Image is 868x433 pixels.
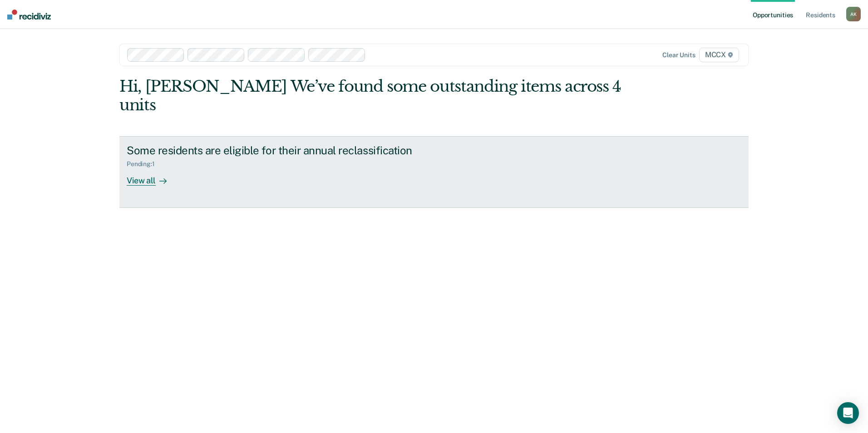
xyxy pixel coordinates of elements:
span: MCCX [699,48,739,62]
div: View all [127,168,178,186]
div: Open Intercom Messenger [837,402,859,424]
div: Clear units [662,51,695,59]
div: Pending : 1 [127,160,162,168]
div: Hi, [PERSON_NAME] We’ve found some outstanding items across 4 units [119,77,623,114]
div: A K [846,7,861,21]
img: Recidiviz [7,10,51,20]
button: AK [846,7,861,21]
div: Some residents are eligible for their annual reclassification [127,144,445,157]
a: Some residents are eligible for their annual reclassificationPending:1View all [119,136,749,208]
